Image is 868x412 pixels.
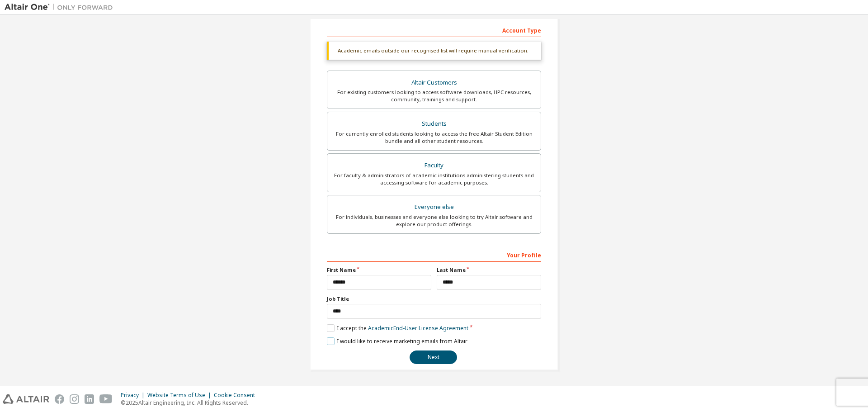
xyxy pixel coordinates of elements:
[327,295,541,303] label: Job Title
[333,76,535,89] div: Altair Customers
[410,350,457,364] button: Next
[99,394,113,404] img: youtube.svg
[70,394,79,404] img: instagram.svg
[333,130,535,145] div: For currently enrolled students looking to access the free Altair Student Edition bundle and all ...
[437,266,541,274] label: Last Name
[55,394,64,404] img: facebook.svg
[121,392,147,399] div: Privacy
[327,337,467,345] label: I would like to receive marketing emails from Altair
[121,399,260,407] p: © 2025 Altair Engineering, Inc. All Rights Reserved.
[3,394,49,404] img: altair_logo.svg
[327,247,541,262] div: Your Profile
[333,201,535,213] div: Everyone else
[333,172,535,186] div: For faculty & administrators of academic institutions administering students and accessing softwa...
[368,324,468,332] a: Academic End-User License Agreement
[333,118,535,130] div: Students
[85,394,94,404] img: linkedin.svg
[327,42,541,60] div: Academic emails outside our recognised list will require manual verification.
[333,159,535,172] div: Faculty
[327,23,541,37] div: Account Type
[327,266,431,274] label: First Name
[333,89,535,103] div: For existing customers looking to access software downloads, HPC resources, community, trainings ...
[214,392,260,399] div: Cookie Consent
[327,324,468,332] label: I accept the
[147,392,214,399] div: Website Terms of Use
[333,213,535,228] div: For individuals, businesses and everyone else looking to try Altair software and explore our prod...
[5,3,118,12] img: Altair One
